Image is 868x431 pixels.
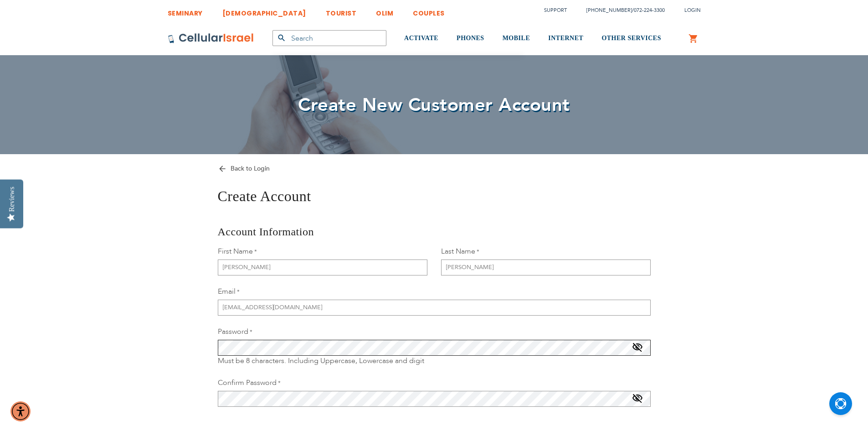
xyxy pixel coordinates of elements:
[326,2,357,19] a: TOURIST
[441,246,475,256] span: Last Name
[548,35,583,42] span: INTERNET
[601,21,661,56] a: OTHER SERVICES
[218,246,253,256] span: First Name
[577,4,665,17] li: /
[272,30,386,46] input: Search
[376,2,393,19] a: OLIM
[218,224,651,239] h3: Account Information
[404,35,438,42] span: ACTIVATE
[404,21,438,56] a: ACTIVATE
[634,7,665,14] a: 072-224-3300
[218,188,311,204] span: Create Account
[218,356,424,366] span: Must be 8 characters. Including Uppercase, Lowercase and digit
[503,21,530,56] a: MOBILE
[601,35,661,42] span: OTHER SERVICES
[168,33,254,44] img: Cellular Israel Logo
[684,7,701,14] span: Login
[218,260,427,275] input: First Name
[222,2,306,19] a: [DEMOGRAPHIC_DATA]
[231,164,270,173] span: Back to Login
[218,300,651,316] input: Email
[218,378,277,388] span: Confirm Password
[413,2,445,19] a: COUPLES
[457,21,484,56] a: PHONES
[168,2,203,19] a: SEMINARY
[8,187,16,212] div: Reviews
[218,327,248,337] span: Password
[457,35,484,42] span: PHONES
[503,35,530,42] span: MOBILE
[298,93,570,118] span: Create New Customer Account
[548,21,583,56] a: INTERNET
[218,164,270,173] a: Back to Login
[218,286,236,296] span: Email
[544,7,567,14] a: Support
[10,401,31,421] div: Accessibility Menu
[441,260,651,275] input: Last Name
[586,7,632,14] a: [PHONE_NUMBER]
